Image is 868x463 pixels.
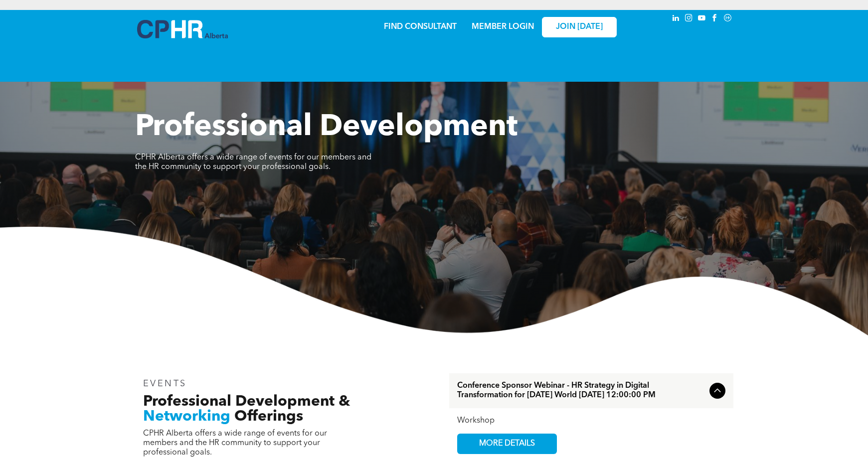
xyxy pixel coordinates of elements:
[143,379,187,388] span: EVENTS
[135,154,371,171] span: CPHR Alberta offers a wide range of events for our members and the HR community to support your p...
[684,12,694,26] a: instagram
[384,23,457,31] a: FIND CONSULTANT
[143,394,350,409] span: Professional Development &
[671,12,682,26] a: linkedin
[709,12,720,26] a: facebook
[143,409,230,424] span: Networking
[722,12,733,26] a: Social network
[234,409,303,424] span: Offerings
[457,416,725,426] div: Workshop
[468,434,546,454] span: MORE DETAILS
[556,22,603,32] span: JOIN [DATE]
[137,20,228,38] img: A blue and white logo for cp alberta
[542,17,617,37] a: JOIN [DATE]
[135,113,518,143] span: Professional Development
[457,381,705,400] span: Conference Sponsor Webinar - HR Strategy in Digital Transformation for [DATE] World [DATE] 12:00:...
[457,434,557,454] a: MORE DETAILS
[696,12,707,26] a: youtube
[472,23,534,31] a: MEMBER LOGIN
[143,430,327,457] span: CPHR Alberta offers a wide range of events for our members and the HR community to support your p...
